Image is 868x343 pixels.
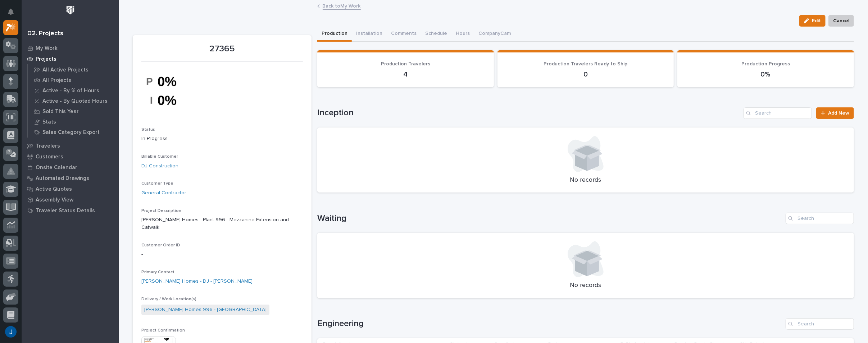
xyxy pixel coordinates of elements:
input: Search [744,107,812,119]
button: CompanyCam [474,27,515,42]
p: All Active Projects [42,67,88,73]
a: Traveler Status Details [22,205,119,216]
a: Assembly View [22,194,119,205]
a: Automated Drawings [22,173,119,184]
p: [PERSON_NAME] Homes - Plant 996 - Mezzanine Extension and Catwalk [141,216,303,231]
a: Sold This Year [28,106,119,116]
p: Traveler Status Details [36,208,95,214]
a: General Contractor [141,189,186,197]
button: Comments [387,27,421,42]
p: Sales Category Export [42,129,100,136]
span: Add New [828,111,849,116]
p: Onsite Calendar [36,164,77,171]
p: All Projects [42,77,71,84]
span: Customer Order ID [141,243,180,247]
input: Search [786,318,854,330]
img: 0m5UZkaxSq7EIAWiQYaZE8ycWvvpBWpdNvkO1gL9RRA [141,66,195,116]
a: [PERSON_NAME] Homes 996 - [GEOGRAPHIC_DATA] [144,306,267,314]
a: All Projects [28,75,119,85]
a: [PERSON_NAME] Homes - DJ - [PERSON_NAME] [141,278,253,285]
div: 02. Projects [27,30,63,38]
span: Project Confirmation [141,328,185,333]
p: My Work [36,45,58,52]
p: No records [326,282,845,289]
a: Onsite Calendar [22,162,119,173]
input: Search [786,213,854,224]
p: Active Quotes [36,186,72,193]
p: No records [326,176,845,184]
h1: Inception [317,108,741,118]
p: Active - By % of Hours [42,88,99,94]
span: Cancel [833,17,849,25]
a: Sales Category Export [28,127,119,137]
a: Stats [28,117,119,127]
span: Edit [812,18,821,24]
button: Hours [451,27,474,42]
a: Active Quotes [22,184,119,194]
button: Notifications [3,4,18,19]
p: Customers [36,154,63,160]
span: Production Progress [741,61,790,66]
p: Sold This Year [42,108,79,115]
a: DJ Construction [141,162,178,170]
p: Assembly View [36,197,73,203]
a: Travelers [22,140,119,151]
a: All Active Projects [28,65,119,75]
p: - [141,251,303,258]
a: Add New [816,107,854,119]
p: 0% [686,70,845,79]
p: Projects [36,56,56,62]
span: Production Travelers [381,61,430,66]
button: Edit [799,15,826,27]
h1: Waiting [317,213,783,224]
a: Active - By Quoted Hours [28,96,119,106]
div: Notifications [9,9,18,20]
span: Delivery / Work Location(s) [141,297,196,301]
button: users-avatar [3,324,18,339]
span: Customer Type [141,181,173,186]
button: Installation [352,27,387,42]
button: Cancel [828,15,854,27]
p: In Progress [141,135,303,143]
a: My Work [22,43,119,54]
a: Active - By % of Hours [28,85,119,96]
p: Travelers [36,143,60,149]
span: Primary Contact [141,270,174,274]
p: Stats [42,119,56,125]
button: Production [317,27,352,42]
img: Workspace Logo [64,4,77,17]
a: Projects [22,54,119,64]
a: Customers [22,151,119,162]
span: Billable Customer [141,154,178,159]
p: 4 [326,70,485,79]
span: Production Travelers Ready to Ship [544,61,628,66]
button: Schedule [421,27,451,42]
p: 0 [506,70,665,79]
p: 27365 [141,44,303,54]
p: Active - By Quoted Hours [42,98,108,105]
p: Automated Drawings [36,175,89,182]
a: Back toMy Work [323,1,361,10]
h1: Engineering [317,319,783,329]
span: Status [141,128,155,132]
span: Project Description [141,209,181,213]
